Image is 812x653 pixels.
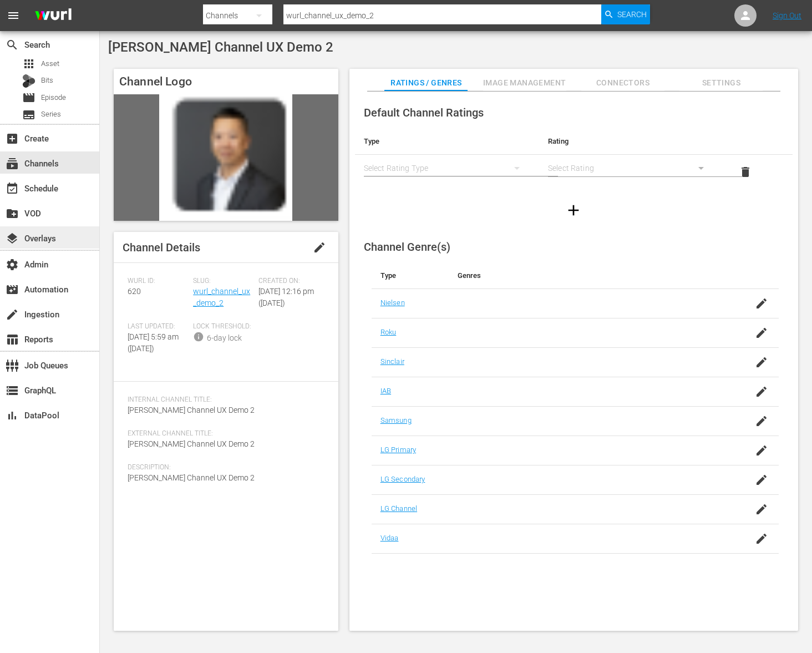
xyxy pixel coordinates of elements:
[355,128,539,155] th: Type
[123,241,200,254] span: Channel Details
[6,308,19,321] span: Ingestion
[128,332,179,353] span: [DATE] 5:59 am ([DATE])
[128,429,319,438] span: External Channel Title:
[6,333,19,346] span: Reports
[193,331,204,342] span: info
[679,76,763,90] span: Settings
[6,384,19,397] span: GraphQL
[6,283,19,296] span: Automation
[128,287,141,296] span: 620
[483,76,566,90] span: Image Management
[41,75,53,86] span: Bits
[114,94,338,221] img: Wurl Channel UX Demo 2
[6,182,19,195] span: Schedule
[128,473,255,482] span: [PERSON_NAME] Channel UX Demo 2
[380,534,399,542] a: Vidaa
[380,416,412,424] a: Samsung
[128,322,187,331] span: Last Updated:
[6,409,19,422] span: DataPool
[258,287,314,307] span: [DATE] 12:16 pm ([DATE])
[380,504,417,513] a: LG Channel
[6,359,19,372] span: Job Queues
[380,475,425,483] a: LG Secondary
[306,234,333,261] button: edit
[128,406,255,414] span: [PERSON_NAME] Channel UX Demo 2
[449,262,735,289] th: Genres
[41,58,59,69] span: Asset
[380,387,391,395] a: IAB
[6,232,19,245] span: layers
[539,128,723,155] th: Rating
[364,240,450,254] span: Channel Genre(s)
[732,159,759,185] button: delete
[380,446,416,454] a: LG Primary
[128,463,319,472] span: Description:
[258,277,318,286] span: Created On:
[739,165,752,179] span: delete
[114,69,338,94] h4: Channel Logo
[22,57,35,70] span: Asset
[773,11,801,20] a: Sign Out
[581,76,664,90] span: Connectors
[380,357,404,366] a: Sinclair
[6,157,19,170] span: Channels
[207,332,242,344] div: 6-day lock
[6,258,19,271] span: Admin
[617,4,647,24] span: Search
[128,277,187,286] span: Wurl ID:
[380,298,405,307] a: Nielsen
[22,91,35,104] span: Episode
[313,241,326,254] span: edit
[380,328,397,336] a: Roku
[372,262,449,289] th: Type
[128,396,319,404] span: Internal Channel Title:
[6,38,19,52] span: Search
[601,4,650,24] button: Search
[384,76,468,90] span: Ratings / Genres
[128,439,255,448] span: [PERSON_NAME] Channel UX Demo 2
[41,92,66,103] span: Episode
[193,287,250,307] a: wurl_channel_ux_demo_2
[27,3,80,29] img: ans4CAIJ8jUAAAAAAAAAAAAAAAAAAAAAAAAgQb4GAAAAAAAAAAAAAAAAAAAAAAAAJMjXAAAAAAAAAAAAAAAAAAAAAAAAgAT5G...
[22,74,35,88] div: Bits
[193,277,253,286] span: Slug:
[22,108,35,122] span: Series
[355,128,793,189] table: simple table
[108,39,333,55] span: [PERSON_NAME] Channel UX Demo 2
[7,9,20,22] span: menu
[6,207,19,220] span: create_new_folder
[6,132,19,145] span: Create
[193,322,253,331] span: Lock Threshold:
[41,109,61,120] span: Series
[364,106,484,119] span: Default Channel Ratings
